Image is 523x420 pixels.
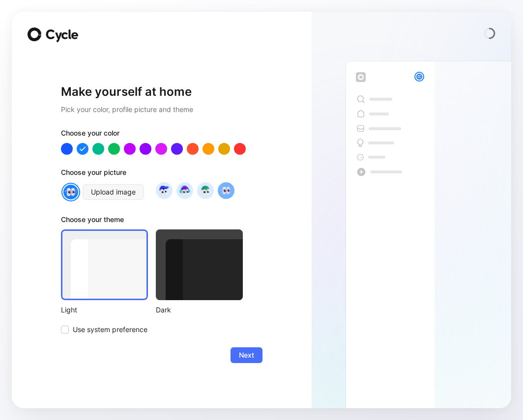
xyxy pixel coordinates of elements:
div: Dark [156,304,243,316]
h1: Make yourself at home [61,84,262,100]
button: Upload image [83,184,144,200]
div: Choose your color [61,127,262,143]
div: Light [61,304,148,316]
img: avatar [178,184,191,197]
span: Upload image [91,186,136,198]
img: avatar [157,184,171,197]
img: avatar [415,73,423,81]
div: Choose your picture [61,167,262,182]
div: Choose your theme [61,214,243,229]
span: Next [239,349,254,361]
h2: Pick your color, profile picture and theme [61,104,262,115]
img: avatar [199,184,212,197]
img: workspace-default-logo-wX5zAyuM.png [356,72,366,82]
span: Use system preference [73,324,147,336]
img: avatar [62,184,79,200]
button: Next [231,347,262,363]
img: avatar [219,184,232,197]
